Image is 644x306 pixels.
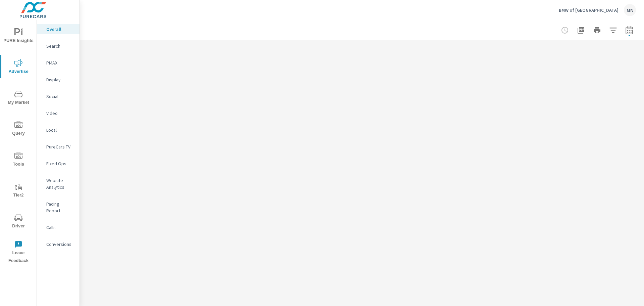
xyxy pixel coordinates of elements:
[46,59,74,66] p: PMAX
[46,224,74,231] p: Calls
[2,214,35,230] span: Driver
[606,24,620,37] button: Apply Filters
[46,177,74,190] p: Website Analytics
[46,93,74,100] p: Social
[37,41,79,51] div: Search
[46,201,74,214] p: Pacing Report
[46,127,74,133] p: Local
[46,241,74,248] p: Conversions
[2,152,35,168] span: Tools
[2,241,35,265] span: Leave Feedback
[37,175,79,192] div: Website Analytics
[37,91,79,101] div: Social
[46,143,74,150] p: PureCars TV
[46,160,74,167] p: Fixed Ops
[590,24,604,37] button: Print Report
[37,199,79,216] div: Pacing Report
[37,239,79,249] div: Conversions
[0,20,37,267] div: nav menu
[37,75,79,85] div: Display
[37,58,79,68] div: PMAX
[37,24,79,34] div: Overall
[37,142,79,152] div: PureCars TV
[2,90,35,106] span: My Market
[2,28,35,45] span: PURE Insights
[46,110,74,117] p: Video
[624,4,636,16] div: MN
[46,76,74,83] p: Display
[37,222,79,232] div: Calls
[46,26,74,33] p: Overall
[2,59,35,76] span: Advertise
[37,159,79,169] div: Fixed Ops
[2,183,35,199] span: Tier2
[2,121,35,137] span: Query
[37,108,79,118] div: Video
[37,125,79,135] div: Local
[559,7,619,13] p: BMW of [GEOGRAPHIC_DATA]
[46,43,74,49] p: Search
[623,24,636,37] button: Select Date Range
[574,24,588,37] button: "Export Report to PDF"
